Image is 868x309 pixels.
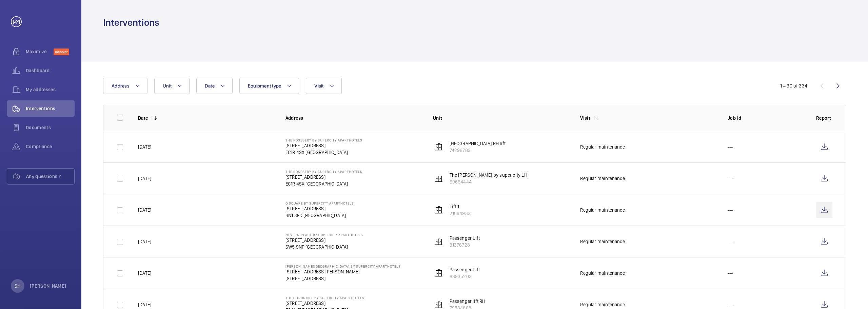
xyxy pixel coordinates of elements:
[26,86,75,93] span: My addresses
[285,142,362,149] p: [STREET_ADDRESS]
[26,124,75,131] span: Documents
[450,147,506,154] p: 74298783
[580,301,625,308] div: Regular maintenance
[580,143,625,150] div: Regular maintenance
[435,237,443,246] img: elevator.svg
[435,269,443,277] img: elevator.svg
[285,264,401,268] p: [PERSON_NAME][GEOGRAPHIC_DATA] by Supercity Aparthotels
[728,301,733,308] p: ---
[435,206,443,214] img: elevator.svg
[450,172,527,178] p: The [PERSON_NAME] by super city LH
[26,173,74,180] span: Any questions ?
[450,210,471,217] p: 21064933
[15,283,20,289] p: SH
[138,175,151,182] p: [DATE]
[285,244,363,250] p: SW5 9NP [GEOGRAPHIC_DATA]
[306,78,341,94] button: Visit
[285,201,354,205] p: Q Square by Supercity Aparthotels
[728,238,733,245] p: ---
[248,83,281,89] span: Equipment type
[154,78,190,94] button: Unit
[285,233,363,237] p: Nevern Place by Supercity Aparthotels
[435,301,443,309] img: elevator.svg
[435,143,443,151] img: elevator.svg
[26,67,75,74] span: Dashboard
[103,78,147,94] button: Address
[450,203,471,210] p: Lift 1
[450,178,527,185] p: 69664444
[285,268,401,275] p: [STREET_ADDRESS][PERSON_NAME]
[450,235,480,242] p: Passenger Lift
[285,300,364,307] p: [STREET_ADDRESS]
[103,16,159,29] h1: Interventions
[54,49,69,55] span: Discover
[285,174,362,180] p: [STREET_ADDRESS]
[285,180,362,187] p: EC1R 4SX [GEOGRAPHIC_DATA]
[816,115,832,121] p: Report
[580,270,625,276] div: Regular maintenance
[112,83,130,89] span: Address
[138,143,151,150] p: [DATE]
[26,105,75,112] span: Interventions
[314,83,323,89] span: Visit
[30,283,66,289] p: [PERSON_NAME]
[450,140,506,147] p: [GEOGRAPHIC_DATA] RH lift
[285,237,363,244] p: [STREET_ADDRESS]
[728,270,733,276] p: ---
[285,170,362,174] p: The Rosebery by Supercity Aparthotels
[728,207,733,213] p: ---
[285,149,362,156] p: EC1R 4SX [GEOGRAPHIC_DATA]
[580,175,625,182] div: Regular maintenance
[285,296,364,300] p: The Chronicle by Supercity Aparthotels
[580,238,625,245] div: Regular maintenance
[285,212,354,219] p: BN1 3FD [GEOGRAPHIC_DATA]
[433,115,570,121] p: Unit
[435,174,443,182] img: elevator.svg
[450,242,480,248] p: 31376728
[138,238,151,245] p: [DATE]
[138,115,148,121] p: Date
[285,275,401,282] p: [STREET_ADDRESS]
[580,207,625,213] div: Regular maintenance
[728,115,805,121] p: Job Id
[580,115,590,121] p: Visit
[728,143,733,150] p: ---
[450,273,480,280] p: 68935203
[196,78,233,94] button: Date
[205,83,215,89] span: Date
[138,270,151,276] p: [DATE]
[26,48,54,55] span: Maximize
[285,205,354,212] p: [STREET_ADDRESS]
[138,207,151,213] p: [DATE]
[239,78,299,94] button: Equipment type
[26,143,75,150] span: Compliance
[450,266,480,273] p: Passenger Lift
[138,301,151,308] p: [DATE]
[450,298,486,305] p: Passenger lift RH
[728,175,733,182] p: ---
[285,115,422,121] p: Address
[285,138,362,142] p: The Rosebery by Supercity Aparthotels
[780,82,807,89] div: 1 – 30 of 334
[163,83,172,89] span: Unit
